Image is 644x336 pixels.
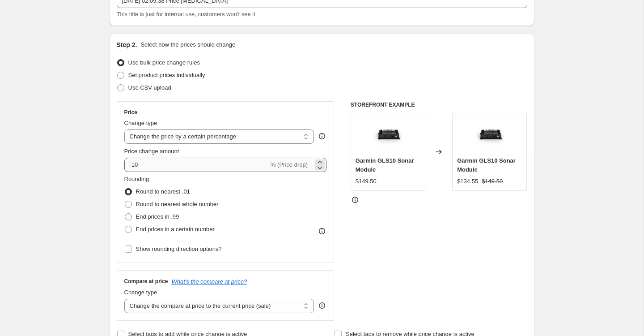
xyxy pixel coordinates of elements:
[472,118,508,154] img: GAR0101295400_80x.jpg
[351,101,527,108] h6: STOREFRONT EXAMPLE
[117,11,255,17] span: This title is just for internal use, customers won't see it
[124,120,157,126] span: Change type
[124,148,179,155] span: Price change amount
[356,157,414,173] span: Garmin GLS10 Sonar Module
[172,278,247,285] button: What's the compare at price?
[457,177,478,186] div: $134.55
[124,109,137,116] h3: Price
[370,118,406,154] img: GAR0101295400_80x.jpg
[136,226,215,233] span: End prices in a certain number
[318,301,326,310] div: help
[482,177,503,186] strike: $149.50
[356,177,377,186] div: $149.50
[318,132,326,141] div: help
[140,40,235,49] p: Select how the prices should change
[271,161,308,168] span: % (Price drop)
[136,201,219,207] span: Round to nearest whole number
[136,188,190,195] span: Round to nearest .01
[457,157,516,173] span: Garmin GLS10 Sonar Module
[128,72,205,78] span: Set product prices individually
[124,289,157,296] span: Change type
[124,158,269,172] input: -15
[117,40,137,49] h2: Step 2.
[128,59,200,66] span: Use bulk price change rules
[124,278,168,285] h3: Compare at price
[136,213,179,220] span: End prices in .99
[136,246,222,252] span: Show rounding direction options?
[128,84,171,91] span: Use CSV upload
[124,176,149,182] span: Rounding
